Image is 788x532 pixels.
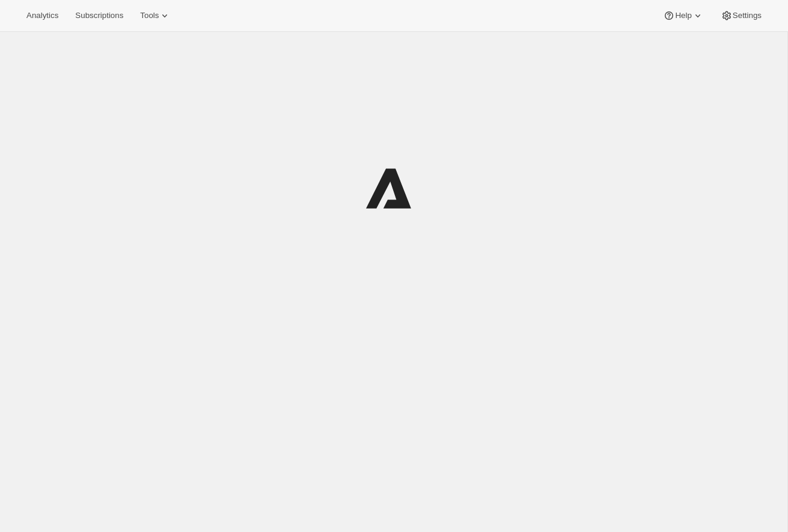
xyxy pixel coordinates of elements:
span: Analytics [26,11,58,20]
span: Tools [140,11,159,20]
span: Settings [733,11,762,20]
span: Subscriptions [75,11,123,20]
span: Help [675,11,691,20]
button: Help [656,7,710,24]
button: Analytics [19,7,66,24]
button: Subscriptions [68,7,130,24]
button: Tools [133,7,178,24]
button: Settings [713,7,769,24]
